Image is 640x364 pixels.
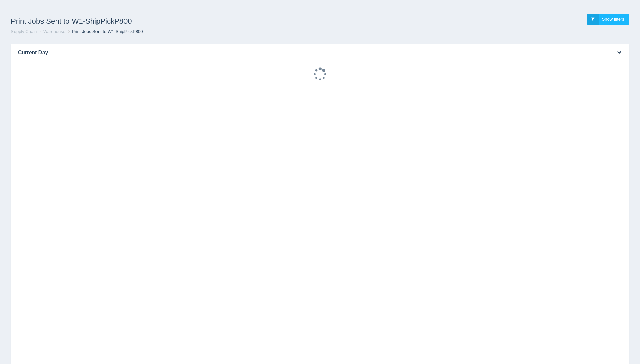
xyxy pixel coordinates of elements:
[602,17,624,22] span: Show filters
[11,44,608,61] h3: Current Day
[587,14,629,25] a: Show filters
[67,29,143,35] li: Print Jobs Sent to W1-ShipPickP800
[11,14,320,29] h1: Print Jobs Sent to W1-ShipPickP800
[43,29,65,34] a: Warehouse
[11,29,37,34] a: Supply Chain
